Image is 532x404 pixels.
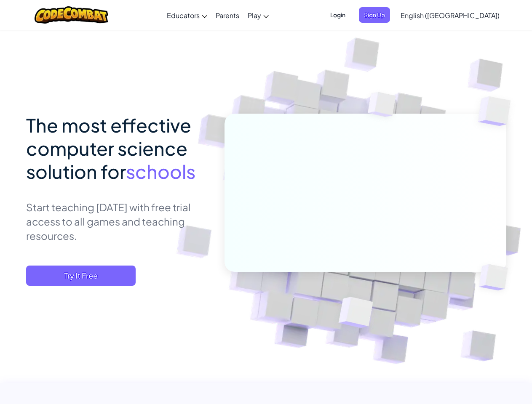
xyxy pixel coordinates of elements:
[167,11,200,20] span: Educators
[248,11,261,20] span: Play
[35,6,108,24] img: CodeCombat logo
[325,7,350,23] button: Login
[401,11,500,20] span: English ([GEOGRAPHIC_DATA])
[211,4,243,27] a: Parents
[26,266,136,286] button: Try It Free
[243,4,273,27] a: Play
[359,7,390,23] button: Sign Up
[396,4,504,27] a: English ([GEOGRAPHIC_DATA])
[352,75,412,138] img: Overlap cubes
[318,279,393,349] img: Overlap cubes
[163,4,211,27] a: Educators
[26,113,191,183] span: The most effective computer science solution for
[465,247,528,308] img: Overlap cubes
[26,200,212,243] p: Start teaching [DATE] with free trial access to all games and teaching resources.
[126,159,195,183] span: schools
